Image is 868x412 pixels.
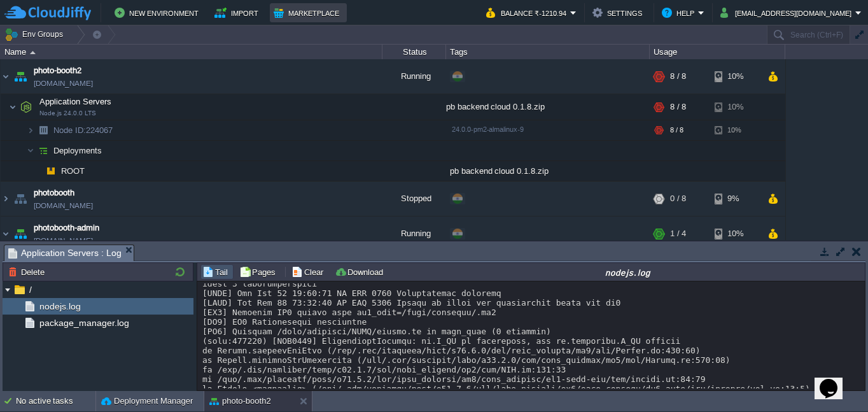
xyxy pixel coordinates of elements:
[670,120,683,140] div: 8 / 8
[27,120,34,140] img: AMDAwAAAACH5BAEAAAAALAAAAAABAAEAAAICRAEAOw==
[1,45,382,59] div: Name
[486,5,570,20] button: Balance ₹-1210.94
[392,267,864,278] div: nodejs.log
[8,266,48,278] button: Delete
[34,234,93,247] a: [DOMAIN_NAME]
[452,125,524,133] span: 24.0.0-pm2-almalinux-9
[670,59,686,94] div: 8 / 8
[101,395,193,408] button: Deployment Manager
[382,59,446,94] div: Running
[715,181,756,216] div: 9%
[11,181,29,216] img: AMDAwAAAACH5BAEAAAAALAAAAAABAAEAAAICRAEAOw==
[335,266,387,278] button: Download
[39,110,96,117] span: Node.js 24.0.0 LTS
[383,45,445,59] div: Status
[202,266,232,278] button: Tail
[720,5,855,20] button: [EMAIL_ADDRESS][DOMAIN_NAME]
[592,5,646,20] button: Settings
[34,141,52,160] img: AMDAwAAAACH5BAEAAAAALAAAAAABAAEAAAICRAEAOw==
[53,125,86,135] span: Node ID:
[209,395,271,408] button: photo-booth2
[16,391,95,411] div: No active tasks
[447,45,649,59] div: Tags
[60,166,87,176] a: ROOT
[715,59,756,94] div: 10%
[34,161,42,181] img: AMDAwAAAACH5BAEAAAAALAAAAAABAAEAAAICRAEAOw==
[34,222,99,234] a: photobooth-admin
[291,266,327,278] button: Clear
[1,217,11,251] img: AMDAwAAAACH5BAEAAAAALAAAAAABAAEAAAICRAEAOw==
[382,181,446,216] div: Stopped
[715,120,756,140] div: 10%
[670,217,686,251] div: 1 / 4
[34,64,81,77] a: photo-booth2
[446,161,650,181] div: pb backend cloud 0.1.8.zip
[11,59,29,94] img: AMDAwAAAACH5BAEAAAAALAAAAAABAAEAAAICRAEAOw==
[4,25,67,43] button: Env Groups
[52,125,115,136] span: 224067
[37,301,83,312] a: nodejs.log
[17,94,35,120] img: AMDAwAAAACH5BAEAAAAALAAAAAABAAEAAAICRAEAOw==
[42,161,60,181] img: AMDAwAAAACH5BAEAAAAALAAAAAABAAEAAAICRAEAOw==
[8,245,122,261] span: Application Servers : Log
[52,145,104,156] a: Deployments
[27,141,34,160] img: AMDAwAAAACH5BAEAAAAALAAAAAABAAEAAAICRAEAOw==
[52,125,115,136] a: Node ID:224067
[34,120,52,140] img: AMDAwAAAACH5BAEAAAAALAAAAAABAAEAAAICRAEAOw==
[214,5,262,20] button: Import
[27,284,34,295] a: /
[670,181,686,216] div: 0 / 8
[34,187,74,199] a: photobooth
[1,181,11,216] img: AMDAwAAAACH5BAEAAAAALAAAAAABAAEAAAICRAEAOw==
[9,94,17,120] img: AMDAwAAAACH5BAEAAAAALAAAAAABAAEAAAICRAEAOw==
[4,5,91,21] img: CloudJiffy
[239,266,279,278] button: Pages
[38,97,113,106] a: Application ServersNode.js 24.0.0 LTS
[815,361,855,399] iframe: chat widget
[650,45,785,59] div: Usage
[34,77,93,90] a: [DOMAIN_NAME]
[1,59,11,94] img: AMDAwAAAACH5BAEAAAAALAAAAAABAAEAAAICRAEAOw==
[715,94,756,120] div: 10%
[11,217,29,251] img: AMDAwAAAACH5BAEAAAAALAAAAAABAAEAAAICRAEAOw==
[274,5,343,20] button: Marketplace
[715,217,756,251] div: 10%
[382,217,446,251] div: Running
[662,5,698,20] button: Help
[37,317,131,329] a: package_manager.log
[115,5,202,20] button: New Environment
[34,199,93,212] a: [DOMAIN_NAME]
[30,51,36,54] img: AMDAwAAAACH5BAEAAAAALAAAAAABAAEAAAICRAEAOw==
[446,94,650,120] div: pb backend cloud 0.1.8.zip
[670,94,686,120] div: 8 / 8
[38,96,113,107] span: Application Servers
